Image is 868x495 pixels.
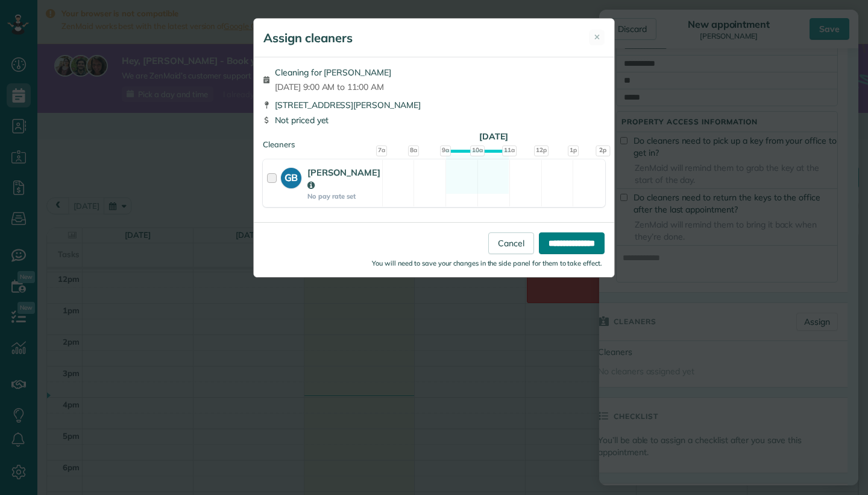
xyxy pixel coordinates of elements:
[307,192,380,200] strong: No pay rate set
[281,168,301,185] strong: GB
[275,66,391,78] span: Cleaning for [PERSON_NAME]
[275,81,391,93] span: [DATE] 9:00 AM to 11:00 AM
[488,232,534,254] a: Cancel
[263,139,605,142] div: Cleaners
[263,99,605,111] div: [STREET_ADDRESS][PERSON_NAME]
[263,114,605,126] div: Not priced yet
[372,259,602,267] small: You will need to save your changes in the side panel for them to take effect.
[307,167,380,191] strong: [PERSON_NAME]
[594,31,600,43] span: ✕
[263,30,353,46] h5: Assign cleaners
